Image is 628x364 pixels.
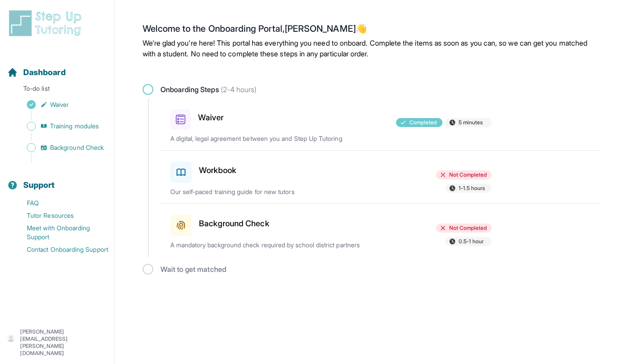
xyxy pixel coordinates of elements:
[50,122,99,131] span: Training modules
[459,119,483,126] span: 5 minutes
[7,328,107,357] button: [PERSON_NAME][EMAIL_ADDRESS][PERSON_NAME][DOMAIN_NAME]
[170,241,379,250] p: A mandatory background check required by school district partners
[23,179,55,191] span: Support
[449,224,487,232] span: Not Completed
[459,185,485,192] span: 1-1.5 hours
[170,134,379,143] p: A digital, legal agreement between you and Step Up Tutoring
[199,164,237,177] h3: Workbook
[160,98,600,150] a: WaiverCompleted5 minutesA digital, legal agreement between you and Step Up Tutoring
[449,171,487,178] span: Not Completed
[7,222,114,243] a: Meet with Onboarding Support
[7,197,114,209] a: FAQ
[409,119,437,126] span: Completed
[23,66,66,79] span: Dashboard
[20,328,107,357] p: [PERSON_NAME][EMAIL_ADDRESS][PERSON_NAME][DOMAIN_NAME]
[160,204,600,257] a: Background CheckNot Completed0.5-1 hourA mandatory background check required by school district p...
[7,9,87,38] img: logo
[4,84,110,97] p: To-do list
[170,187,379,196] p: Our self-paced training guide for new tutors
[7,66,66,79] a: Dashboard
[7,141,114,154] a: Background Check
[160,151,600,203] a: WorkbookNot Completed1-1.5 hoursOur self-paced training guide for new tutors
[4,52,110,82] button: Dashboard
[198,111,223,124] h3: Waiver
[7,98,114,111] a: Waiver
[50,143,104,152] span: Background Check
[4,165,110,195] button: Support
[7,120,114,132] a: Training modules
[459,238,484,245] span: 0.5-1 hour
[160,84,257,95] span: Onboarding Steps
[7,209,114,222] a: Tutor Resources
[199,217,270,230] h3: Background Check
[143,38,600,59] p: We're glad you're here! This portal has everything you need to onboard. Complete the items as soo...
[50,100,69,109] span: Waiver
[7,243,114,256] a: Contact Onboarding Support
[219,85,257,94] span: (2-4 hours)
[143,23,600,38] h2: Welcome to the Onboarding Portal, [PERSON_NAME] 👋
